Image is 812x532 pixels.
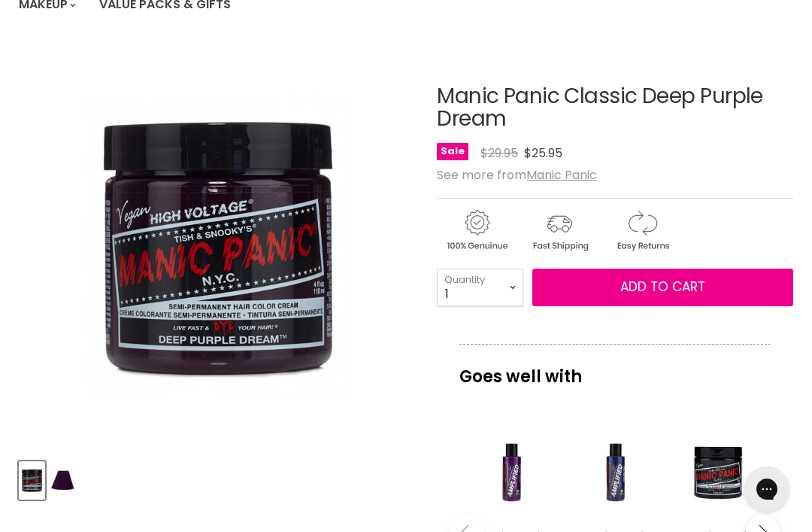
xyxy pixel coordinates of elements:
span: Add to cart [620,278,705,296]
a: Manic Panic [526,166,597,184]
span: $25.95 [524,144,562,162]
p: Goes well with [459,344,771,394]
img: Manic Panic Classic Deep Purple Dream [20,463,44,498]
iframe: Gorgias live chat messenger [737,461,797,517]
select: Quantity [437,269,523,306]
span: See more from [437,166,597,184]
img: returns.gif [602,208,682,254]
button: Manic Panic Classic Deep Purple Dream [50,461,76,500]
img: shipping.gif [520,208,599,254]
button: Manic Panic Classic Deep Purple Dream [19,461,45,500]
div: Product thumbnails [17,457,420,500]
img: Manic Panic Classic Deep Purple Dream [51,463,74,498]
span: $29.95 [480,144,518,162]
h1: Manic Panic Classic Deep Purple Dream [437,85,793,132]
div: Manic Panic Classic Deep Purple Dream image. Click or Scroll to Zoom. [19,47,417,446]
span: Sale [437,143,468,160]
img: genuine.gif [437,208,517,254]
button: Add to cart [532,269,793,306]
